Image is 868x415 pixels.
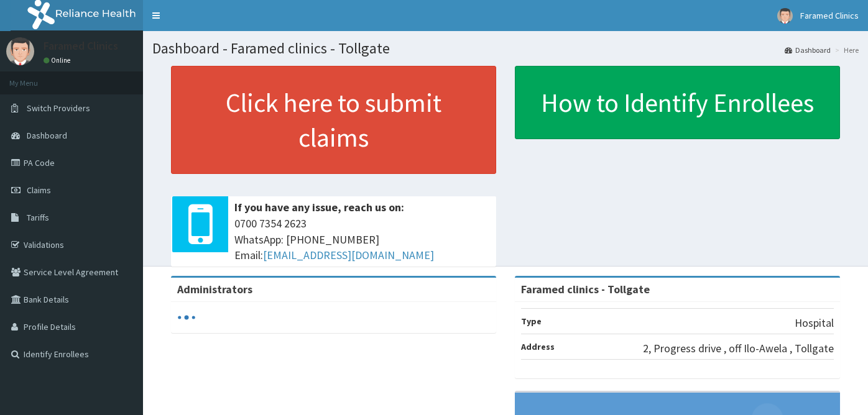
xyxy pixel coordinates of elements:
img: User Image [6,37,34,65]
li: Here [832,45,859,55]
b: Type [521,316,542,327]
span: Dashboard [27,130,67,141]
a: Online [44,56,73,65]
p: Hospital [795,315,834,331]
a: How to Identify Enrollees [515,66,840,139]
img: User Image [777,8,793,24]
a: Dashboard [785,45,831,55]
b: Address [521,341,555,352]
a: Click here to submit claims [171,66,496,174]
b: Administrators [177,282,252,296]
b: If you have any issue, reach us on: [234,200,404,214]
p: Faramed Clinics [44,40,118,52]
a: [EMAIL_ADDRESS][DOMAIN_NAME] [263,248,434,262]
svg: audio-loading [177,308,196,327]
h1: Dashboard - Faramed clinics - Tollgate [152,40,859,57]
p: 2, Progress drive , off Ilo-Awela , Tollgate [643,340,834,357]
span: Claims [27,185,51,196]
span: Faramed Clinics [800,10,859,21]
span: 0700 7354 2623 WhatsApp: [PHONE_NUMBER] Email: [234,216,490,263]
strong: Faramed clinics - Tollgate [521,282,650,296]
span: Switch Providers [27,103,90,114]
span: Tariffs [27,212,49,223]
